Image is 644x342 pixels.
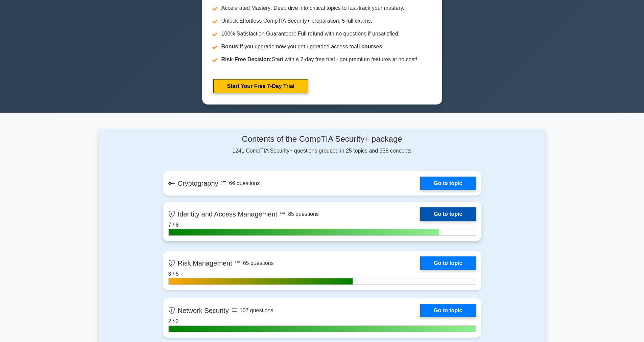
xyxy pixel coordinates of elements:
[163,134,481,144] h4: Contents of the CompTIA Security+ package
[420,256,476,270] a: Go to topic
[420,304,476,317] a: Go to topic
[213,79,308,93] a: Start Your Free 7-Day Trial
[420,177,476,190] a: Go to topic
[163,134,481,155] div: 1241 CompTIA Security+ questions grouped in 25 topics and 338 concepts
[420,207,476,221] a: Go to topic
